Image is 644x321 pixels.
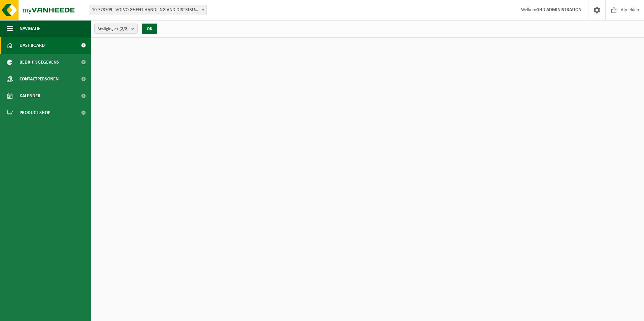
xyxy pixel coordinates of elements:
span: Bedrijfsgegevens [20,54,59,71]
button: OK [142,24,157,34]
span: Kalender [20,87,40,104]
strong: GHD ADMINISTRATION [536,7,581,12]
span: Product Shop [20,104,50,121]
span: 10-778709 - VOLVO GHENT HANDLING AND DISTRIBUTION - DESTELDONK [89,5,206,15]
button: Vestigingen(2/2) [94,24,138,34]
span: Navigatie [20,20,40,37]
span: Contactpersonen [20,71,59,87]
count: (2/2) [120,27,129,31]
span: Dashboard [20,37,45,54]
span: Vestigingen [98,24,129,34]
span: 10-778709 - VOLVO GHENT HANDLING AND DISTRIBUTION - DESTELDONK [89,5,207,15]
